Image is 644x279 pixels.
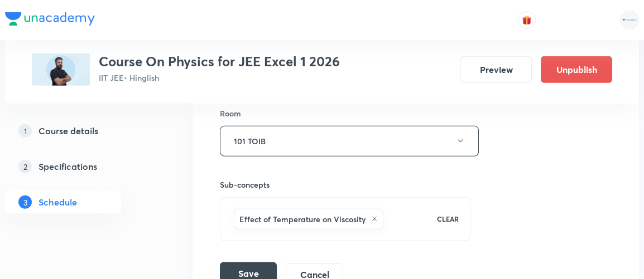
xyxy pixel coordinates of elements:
p: IIT JEE • Hinglish [99,72,340,84]
h5: Specifications [39,160,97,173]
a: Company Logo [5,12,95,28]
button: avatar [518,11,536,29]
h5: Course details [39,124,98,138]
img: avatar [522,15,532,25]
h5: Schedule [39,195,77,209]
img: 44B34326-2AA0-4659-AA87-3291FCED8E62_plus.png [32,53,90,86]
p: 1 [18,124,32,138]
img: Company Logo [5,12,95,26]
p: 3 [18,195,32,209]
button: Unpublish [541,56,612,83]
p: CLEAR [437,214,459,224]
h6: Effect of Temperature on Viscosity [239,213,366,225]
h6: Sub-concepts [220,179,470,190]
a: 2Specifications [5,155,157,178]
p: 2 [18,160,32,173]
button: 101 TOIB [220,126,479,156]
a: 1Course details [5,120,157,142]
button: Preview [460,56,532,83]
img: Rahul Mishra [620,11,639,30]
h3: Course On Physics for JEE Excel 1 2026 [99,53,340,70]
h6: Room [220,107,241,119]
